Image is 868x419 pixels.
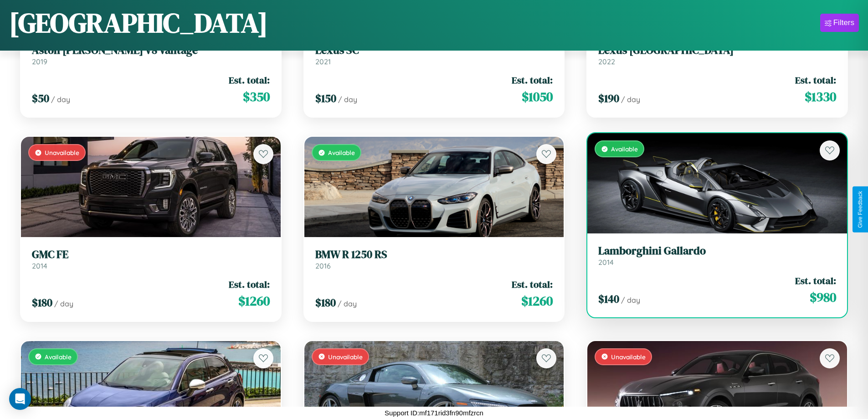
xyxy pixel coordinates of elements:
[795,274,836,287] span: Est. total:
[857,191,863,228] div: Give Feedback
[32,57,47,66] span: 2019
[338,299,357,308] span: / day
[315,91,336,106] span: $ 150
[9,4,268,41] h1: [GEOGRAPHIC_DATA]
[598,44,836,57] h3: Lexus [GEOGRAPHIC_DATA]
[820,14,859,32] button: Filters
[54,299,73,308] span: / day
[238,292,270,310] span: $ 1260
[32,248,270,261] h3: GMC FE
[512,278,553,291] span: Est. total:
[32,295,52,310] span: $ 180
[9,388,31,410] div: Open Intercom Messenger
[315,295,336,310] span: $ 180
[598,244,836,258] h3: Lamborghini Gallardo
[229,278,270,291] span: Est. total:
[315,57,331,66] span: 2021
[598,57,615,66] span: 2022
[598,291,619,306] span: $ 140
[315,44,553,66] a: Lexus SC2021
[795,73,836,87] span: Est. total:
[229,73,270,87] span: Est. total:
[621,95,640,104] span: / day
[611,145,638,153] span: Available
[32,91,49,106] span: $ 50
[810,288,836,306] span: $ 980
[833,18,854,27] div: Filters
[32,261,47,270] span: 2014
[385,407,483,419] p: Support ID: mf171rid3fn90mfzrcn
[32,248,270,270] a: GMC FE2014
[621,295,640,305] span: / day
[315,261,331,270] span: 2016
[45,149,79,156] span: Unavailable
[328,353,363,361] span: Unavailable
[598,44,836,66] a: Lexus [GEOGRAPHIC_DATA]2022
[598,258,614,267] span: 2014
[243,88,270,106] span: $ 350
[598,91,619,106] span: $ 190
[32,44,270,66] a: Aston [PERSON_NAME] V8 Vantage2019
[315,248,553,270] a: BMW R 1250 RS2016
[328,149,355,156] span: Available
[315,248,553,261] h3: BMW R 1250 RS
[805,88,836,106] span: $ 1330
[512,73,553,87] span: Est. total:
[521,292,553,310] span: $ 1260
[598,244,836,267] a: Lamborghini Gallardo2014
[32,44,270,57] h3: Aston [PERSON_NAME] V8 Vantage
[51,95,70,104] span: / day
[611,353,646,361] span: Unavailable
[338,95,357,104] span: / day
[315,44,553,57] h3: Lexus SC
[45,353,72,361] span: Available
[522,88,553,106] span: $ 1050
